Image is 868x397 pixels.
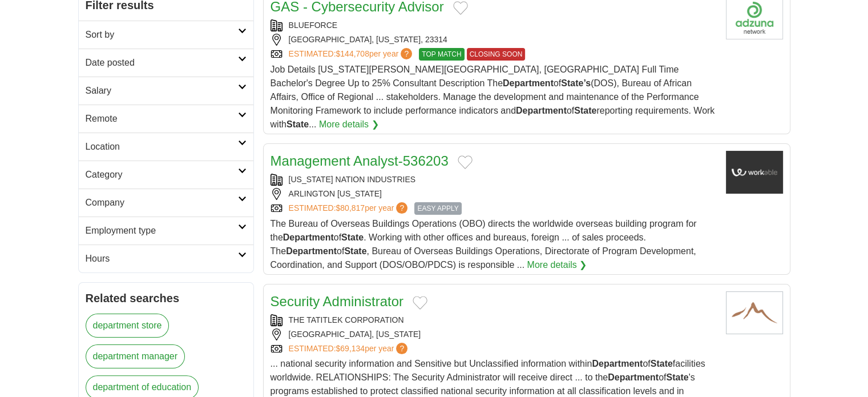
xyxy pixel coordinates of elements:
a: Remote [79,105,253,133]
span: $69,134 [336,344,365,353]
h2: Location [86,140,238,154]
span: TOP MATCH [419,48,464,61]
strong: State [666,372,688,382]
strong: State’s [561,78,591,88]
span: CLOSING SOON [467,48,526,61]
a: Management Analyst-536203 [271,153,449,169]
h2: Date posted [86,56,238,70]
button: Add to favorite jobs [413,296,427,310]
h2: Sort by [86,28,238,42]
button: Add to favorite jobs [453,1,468,15]
strong: State [341,232,364,242]
a: Location [79,133,253,161]
h2: Employment type [86,224,238,238]
strong: State [344,246,366,256]
strong: Department [516,106,567,115]
span: $144,708 [336,49,369,58]
h2: Salary [86,84,238,98]
a: Company [79,189,253,216]
div: [GEOGRAPHIC_DATA], [US_STATE], 23314 [271,34,717,46]
a: ESTIMATED:$144,708per year? [289,48,415,61]
a: department manager [86,344,185,368]
a: More details ❯ [527,258,587,272]
a: department store [86,314,169,338]
span: EASY APPLY [414,202,461,215]
div: [US_STATE] NATION INDUSTRIES [271,174,717,186]
strong: Department [286,246,337,256]
a: Hours [79,244,253,272]
a: Security Administrator [271,294,403,309]
div: [GEOGRAPHIC_DATA], [US_STATE] [271,328,717,340]
h2: Company [86,196,238,210]
h2: Hours [86,252,238,266]
a: Salary [79,77,253,105]
span: ? [401,48,412,59]
img: The Tatitlek Corporation logo [726,291,783,334]
a: ESTIMATED:$69,134per year? [289,343,410,355]
strong: Department [592,359,643,368]
a: Category [79,161,253,189]
strong: State [286,119,309,129]
span: ? [396,202,407,214]
strong: State [651,359,673,368]
strong: State [574,106,596,115]
span: ? [396,343,407,354]
strong: Department [283,232,334,242]
h2: Related searches [86,290,247,307]
h2: Category [86,168,238,182]
a: THE TATITLEK CORPORATION [289,315,404,324]
div: ARLINGTON [US_STATE] [271,188,717,200]
a: Sort by [79,21,253,49]
button: Add to favorite jobs [458,155,473,169]
span: $80,817 [336,203,365,212]
span: The Bureau of Overseas Buildings Operations (OBO) directs the worldwide overseas building program... [271,219,697,270]
a: Date posted [79,49,253,77]
a: ESTIMATED:$80,817per year? [289,202,410,215]
strong: Department [608,372,659,382]
a: More details ❯ [319,118,379,131]
span: Job Details [US_STATE][PERSON_NAME][GEOGRAPHIC_DATA], [GEOGRAPHIC_DATA] Full Time Bachelor's Degr... [271,65,715,129]
a: Employment type [79,216,253,244]
h2: Remote [86,112,238,126]
div: BLUEFORCE [271,19,717,31]
strong: Department [503,78,554,88]
img: Company logo [726,151,783,194]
